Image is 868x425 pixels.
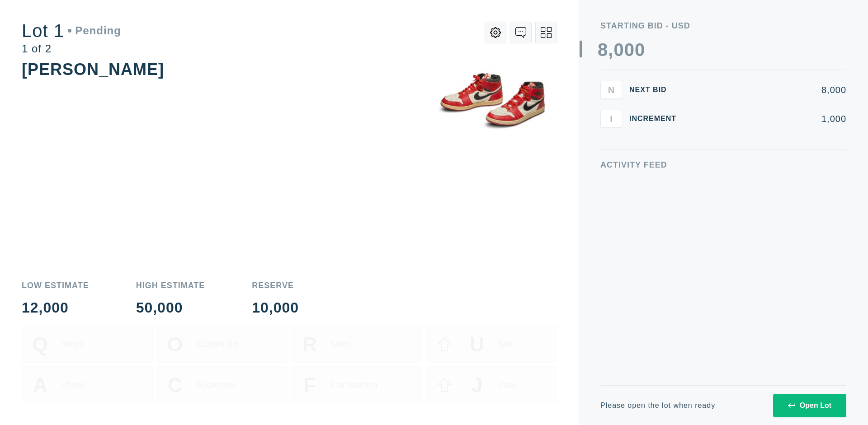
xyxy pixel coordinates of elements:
div: Lot 1 [22,22,121,40]
div: Starting Bid - USD [600,22,846,30]
div: Please open the lot when ready [600,402,715,409]
button: N [600,81,622,99]
div: 0 [635,41,645,59]
div: 1 of 2 [22,43,121,54]
div: 0 [624,41,635,59]
span: N [608,84,614,95]
div: Next Bid [629,86,684,93]
div: [PERSON_NAME] [22,60,164,79]
button: I [600,110,622,128]
div: Activity Feed [600,161,846,169]
div: Low Estimate [22,281,89,290]
div: High Estimate [136,281,205,290]
div: 1,000 [691,114,846,123]
div: 8,000 [691,85,846,94]
span: I [610,113,613,124]
div: Open Lot [788,402,831,410]
div: 12,000 [22,300,89,315]
div: 0 [613,41,624,59]
div: 50,000 [136,300,205,315]
div: Reserve [252,281,299,290]
div: 8 [598,41,608,59]
div: Pending [68,25,121,36]
button: Open Lot [773,394,846,417]
div: Increment [629,115,684,122]
div: , [608,41,613,221]
div: 10,000 [252,300,299,315]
